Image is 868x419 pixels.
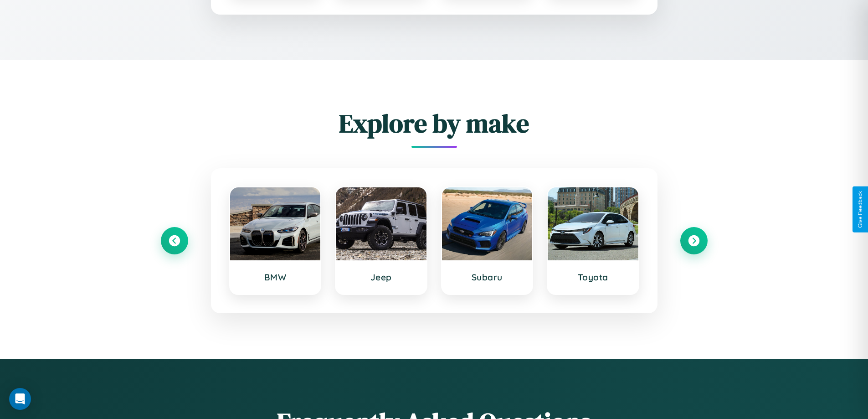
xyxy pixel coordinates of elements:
h3: Jeep [345,272,417,283]
div: Open Intercom Messenger [9,388,31,410]
h3: BMW [239,272,312,283]
h3: Subaru [451,272,524,283]
div: Give Feedback [857,191,863,228]
h2: Explore by make [161,106,708,141]
h3: Toyota [557,272,629,283]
